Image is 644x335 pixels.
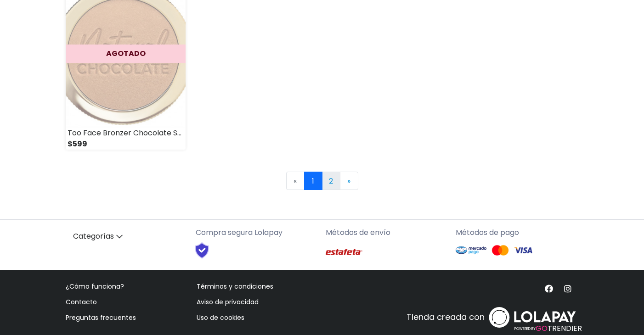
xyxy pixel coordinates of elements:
img: Visa Logo [514,245,532,256]
img: Shield Logo [186,242,217,259]
a: ¿Cómo funciona? [66,282,124,291]
a: Categorías [66,227,188,246]
div: Too Face Bronzer Chocolate Soleil Natural 7g. [66,128,186,139]
img: Mercado Pago Logo [456,242,486,259]
span: POWERED BY [514,326,536,331]
p: Métodos de envío [326,227,448,238]
a: 2 [322,172,340,190]
a: Preguntas frecuentes [66,313,136,322]
a: POWERED BYGOTRENDIER [486,300,578,335]
a: Términos y condiciones [197,282,273,291]
a: Next [340,172,358,190]
a: Uso de cookies [197,313,244,322]
p: Tienda creada con [407,311,485,323]
a: 1 [304,172,322,190]
a: Contacto [66,297,97,307]
nav: Page navigation [66,172,578,190]
div: $599 [66,139,186,150]
div: AGOTADO [66,45,186,63]
img: Estafeta Logo [326,242,362,262]
p: Compra segura Lolapay [196,227,318,238]
img: logo_white.svg [486,304,578,330]
a: Aviso de privacidad [197,297,259,307]
span: TRENDIER [514,323,582,334]
span: » [347,176,350,186]
img: Mastercard Logo [491,245,509,256]
p: Métodos de pago [456,227,578,238]
span: GO [536,323,548,334]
